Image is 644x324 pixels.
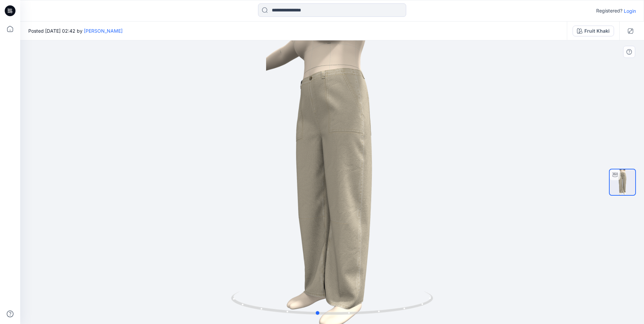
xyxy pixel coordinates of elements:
button: Fruit Khaki [573,26,614,36]
img: turntable-19-09-2025-23:44:20 [610,169,635,195]
div: Fruit Khaki [584,27,610,35]
span: Posted [DATE] 02:42 by [28,27,123,34]
a: [PERSON_NAME] [84,28,123,34]
p: Registered? [596,7,622,15]
p: Login [624,7,636,14]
